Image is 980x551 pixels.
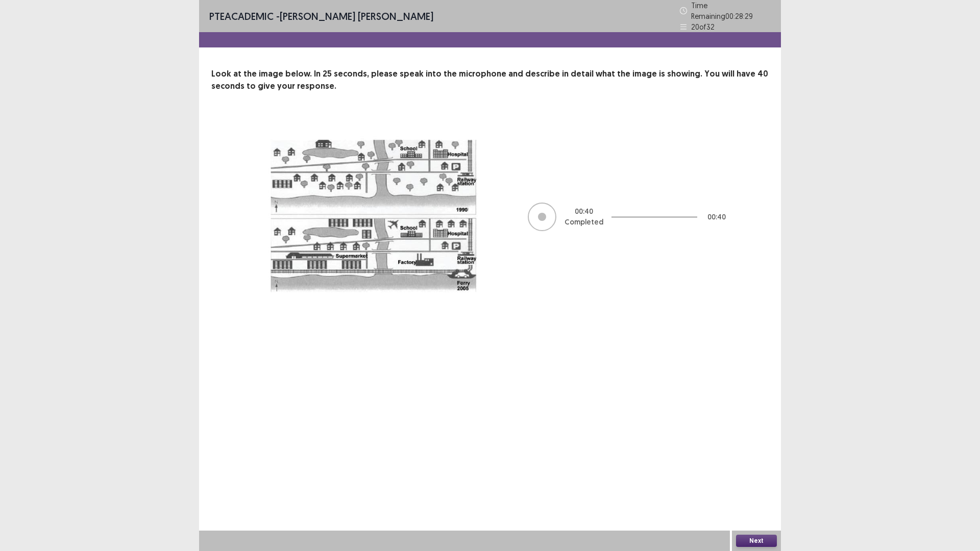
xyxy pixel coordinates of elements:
[211,68,769,92] p: Look at the image below. In 25 seconds, please speak into the microphone and describe in detail w...
[565,217,603,228] p: Completed
[736,535,777,547] button: Next
[707,212,726,222] p: 00 : 40
[691,21,715,32] p: 20 of 32
[575,206,593,217] p: 00 : 40
[209,9,433,24] p: - [PERSON_NAME] [PERSON_NAME]
[209,10,274,22] span: PTE academic
[252,117,507,317] img: image-description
